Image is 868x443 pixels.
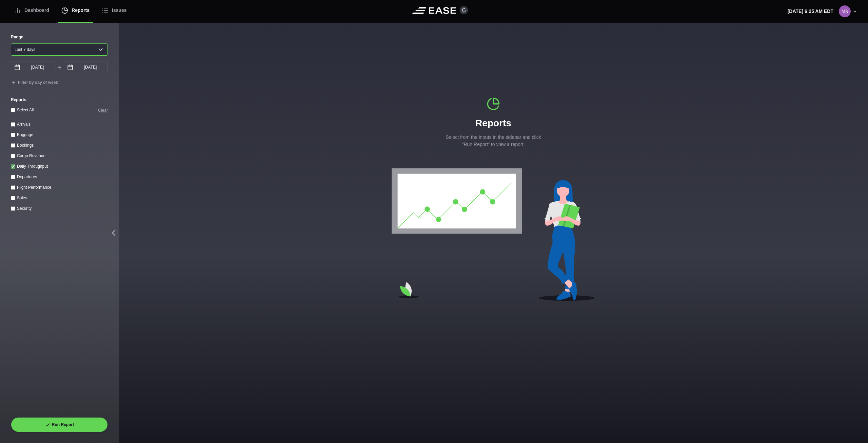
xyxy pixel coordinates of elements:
[442,116,544,130] h1: Reports
[17,132,33,137] label: Baggage
[11,97,108,103] label: Reports
[17,164,48,169] label: Daily Throughput
[17,185,51,190] label: Flight Performance
[11,80,58,86] button: Filter by day of week
[17,122,31,127] label: Arrivals
[442,97,544,148] div: Reports
[98,107,108,114] button: Clear
[17,174,37,179] label: Departures
[11,417,108,432] button: Run Report
[64,61,108,73] input: mm/dd/yyyy
[17,206,32,211] label: Security
[442,134,544,148] p: Select from the inputs in the sidebar and click "Run Report" to view a report.
[17,153,45,158] label: Cargo Revenue
[788,8,833,15] p: [DATE] 6:25 AM EDT
[839,5,851,17] img: 0b2ed616698f39eb9cebe474ea602d52
[17,108,34,112] label: Select All
[11,34,108,40] label: Range
[17,143,34,148] label: Bookings
[17,196,27,200] label: Sales
[11,61,55,73] input: mm/dd/yyyy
